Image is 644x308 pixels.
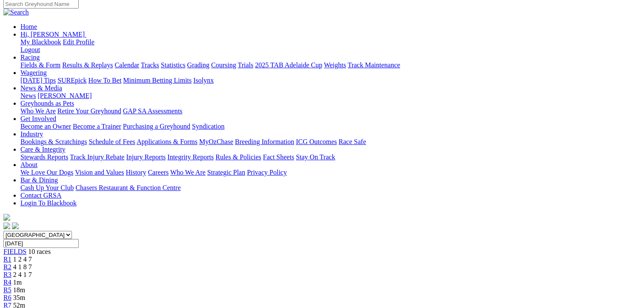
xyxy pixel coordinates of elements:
a: R1 [3,256,11,263]
a: ICG Outcomes [296,138,337,145]
a: Who We Are [20,107,56,115]
a: [PERSON_NAME] [37,92,92,99]
a: Strategic Plan [207,169,245,176]
a: Privacy Policy [247,169,287,176]
a: News & Media [20,84,62,92]
a: Fact Sheets [263,153,294,161]
a: Care & Integrity [20,146,66,153]
a: Greyhounds as Pets [20,100,74,107]
a: Rules & Policies [215,153,261,161]
div: Bar & Dining [20,184,641,192]
a: Stewards Reports [20,153,68,161]
img: Search [3,9,29,16]
a: Chasers Restaurant & Function Centre [75,184,180,191]
a: Syndication [192,123,224,130]
a: Login To Blackbook [20,199,77,207]
a: Logout [20,46,40,53]
div: Get Involved [20,123,641,130]
a: Home [20,23,37,30]
span: 35m [13,294,25,301]
div: About [20,169,641,176]
a: Minimum Betting Limits [123,77,192,84]
a: Wagering [20,69,47,76]
a: R6 [3,294,11,301]
a: R4 [3,279,11,286]
a: Tracks [141,61,159,69]
a: Trials [238,61,253,69]
div: News & Media [20,92,641,100]
a: Schedule of Fees [89,138,135,145]
a: [DATE] Tips [20,77,56,84]
a: Cash Up Your Club [20,184,74,191]
a: R3 [3,271,11,278]
a: Careers [148,169,169,176]
a: How To Bet [89,77,122,84]
a: Industry [20,130,43,138]
a: Become an Owner [20,123,71,130]
a: Calendar [114,61,139,69]
div: Industry [20,138,641,146]
a: Vision and Values [75,169,124,176]
a: FIELDS [3,248,26,255]
a: Track Maintenance [348,61,400,69]
a: News [20,92,36,99]
a: About [20,161,37,168]
div: Hi, [PERSON_NAME] [20,38,641,54]
a: We Love Our Dogs [20,169,73,176]
a: Injury Reports [126,153,166,161]
a: Applications & Forms [137,138,197,145]
a: GAP SA Assessments [123,107,183,115]
a: Contact GRSA [20,192,61,199]
img: twitter.svg [12,222,19,229]
a: Bookings & Scratchings [20,138,87,145]
a: Fields & Form [20,61,60,69]
a: Statistics [161,61,186,69]
a: Hi, [PERSON_NAME] [20,31,86,38]
img: facebook.svg [3,222,10,229]
a: Weights [324,61,346,69]
a: Stay On Track [296,153,335,161]
a: Become a Trainer [73,123,121,130]
a: Isolynx [193,77,214,84]
a: 2025 TAB Adelaide Cup [255,61,322,69]
a: Get Involved [20,115,56,122]
a: Race Safe [338,138,366,145]
span: Hi, [PERSON_NAME] [20,31,85,38]
a: Grading [187,61,209,69]
span: 1m [13,279,22,286]
a: Integrity Reports [167,153,214,161]
img: logo-grsa-white.png [3,214,10,221]
span: 1 2 4 7 [13,256,32,263]
a: Purchasing a Greyhound [123,123,190,130]
div: Care & Integrity [20,153,641,161]
a: Coursing [211,61,236,69]
a: History [126,169,146,176]
a: Track Injury Rebate [70,153,124,161]
a: Retire Your Greyhound [57,107,121,115]
span: 10 races [28,248,51,255]
span: 18m [13,286,25,294]
a: Racing [20,54,40,61]
a: Edit Profile [63,38,94,46]
div: Racing [20,61,641,69]
div: Greyhounds as Pets [20,107,641,115]
a: Bar & Dining [20,176,58,184]
a: Results & Replays [62,61,113,69]
a: R2 [3,263,11,271]
input: Select date [3,239,79,248]
a: Breeding Information [235,138,294,145]
a: MyOzChase [199,138,233,145]
a: SUREpick [57,77,86,84]
a: My Blackbook [20,38,61,46]
span: 4 1 8 7 [13,263,32,271]
a: R5 [3,286,11,294]
span: 2 4 1 7 [13,271,32,278]
a: Who We Are [170,169,206,176]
